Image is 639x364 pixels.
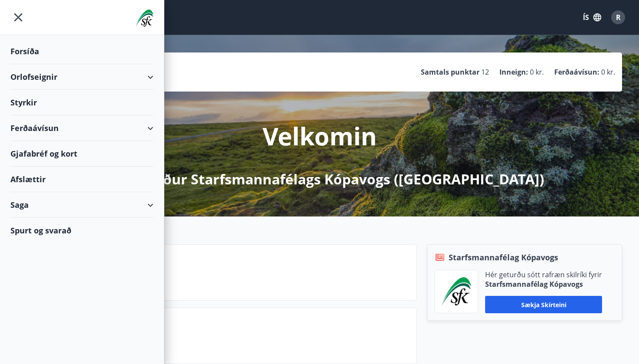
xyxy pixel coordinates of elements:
div: Forsíða [10,39,153,64]
button: ÍS [578,10,606,25]
span: R [616,13,621,22]
p: á Mínar síður Starfsmannafélags Kópavogs ([GEOGRAPHIC_DATA]) [95,170,544,189]
p: Velkomin [263,119,377,152]
span: 12 [481,67,489,77]
span: 0 kr. [530,67,544,77]
p: Hér geturðu sótt rafræn skilríki fyrir [485,270,602,279]
img: x5MjQkxwhnYn6YREZUTEa9Q4KsBUeQdWGts9Dj4O.png [442,277,471,306]
div: Styrkir [10,90,153,115]
div: Gjafabréf og kort [10,141,153,167]
span: Starfsmannafélag Kópavogs [449,252,558,263]
div: Ferðaávísun [10,115,153,141]
div: Spurt og svarað [10,218,153,243]
p: Næstu helgi [81,266,409,281]
p: Starfsmannafélag Kópavogs [485,279,602,289]
p: Inneign : [499,67,528,77]
div: Orlofseignir [10,64,153,90]
div: Afslættir [10,167,153,192]
button: menu [10,10,26,25]
img: union_logo [136,10,153,27]
button: Sækja skírteini [485,296,602,313]
button: R [608,7,629,28]
p: Ferðaávísun : [554,67,599,77]
span: 0 kr. [601,67,615,77]
p: Samtals punktar [421,67,479,77]
div: Saga [10,192,153,218]
p: Spurt og svarað [81,330,409,344]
